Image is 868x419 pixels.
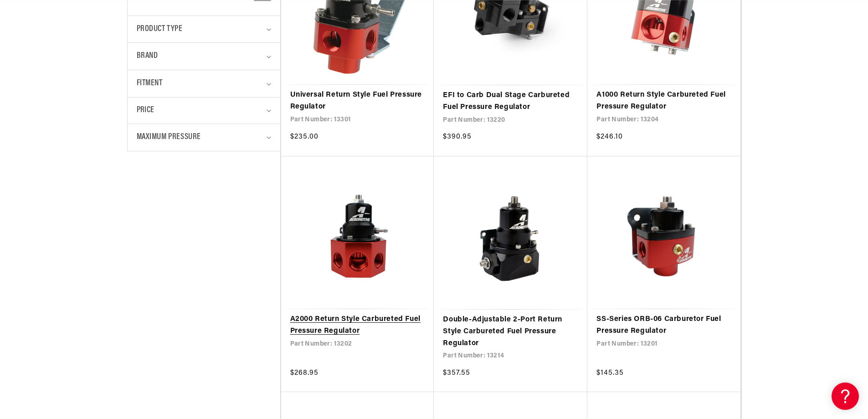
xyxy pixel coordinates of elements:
[443,90,578,113] a: EFI to Carb Dual Stage Carbureted Fuel Pressure Regulator
[137,43,271,70] summary: Brand (0 selected)
[137,23,183,36] span: Product type
[596,314,731,337] a: SS-Series ORB-06 Carburetor Fuel Pressure Regulator
[137,124,271,151] summary: Maximum Pressure (0 selected)
[137,131,201,144] span: Maximum Pressure
[290,89,425,113] a: Universal Return Style Fuel Pressure Regulator
[137,16,271,43] summary: Product type (0 selected)
[137,50,158,63] span: Brand
[443,314,578,349] a: Double-Adjustable 2-Port Return Style Carbureted Fuel Pressure Regulator
[137,98,271,124] summary: Price
[137,70,271,97] summary: Fitment (0 selected)
[137,77,163,90] span: Fitment
[137,104,154,117] span: Price
[290,314,425,337] a: A2000 Return Style Carbureted Fuel Pressure Regulator
[596,89,731,113] a: A1000 Return Style Carbureted Fuel Pressure Regulator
